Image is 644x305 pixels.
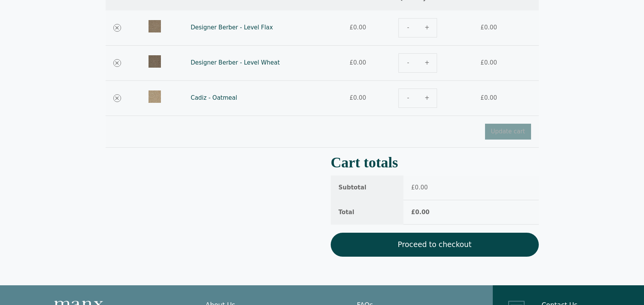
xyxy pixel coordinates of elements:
[480,94,497,101] bdi: 0.00
[480,24,497,31] bdi: 0.00
[350,59,354,66] span: £
[113,94,121,102] a: Remove Cadiz - Oatmeal from cart
[149,90,161,103] img: Cadiz Oatmeal
[480,94,484,101] span: £
[350,24,366,31] bdi: 0.00
[191,59,280,66] a: Designer Berber - Level Wheat
[331,157,539,168] h2: Cart totals
[191,94,237,101] a: Cadiz - Oatmeal
[480,59,497,66] bdi: 0.00
[480,24,484,31] span: £
[480,59,484,66] span: £
[331,200,403,225] th: Total
[350,94,354,101] span: £
[331,233,539,257] a: Proceed to checkout
[191,24,273,31] a: Designer Berber - Level Flax
[149,20,161,32] img: Designer Berber - Level Flax
[411,184,415,191] span: £
[485,124,531,140] button: Update cart
[411,209,429,216] bdi: 0.00
[411,209,415,216] span: £
[149,55,161,68] img: Designer Berber - Level Wheat
[350,24,354,31] span: £
[331,176,403,200] th: Subtotal
[350,94,366,101] bdi: 0.00
[350,59,366,66] bdi: 0.00
[113,59,121,67] a: Remove Designer Berber - Level Wheat from cart
[113,24,121,32] a: Remove Designer Berber - Level Flax from cart
[411,184,428,191] bdi: 0.00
